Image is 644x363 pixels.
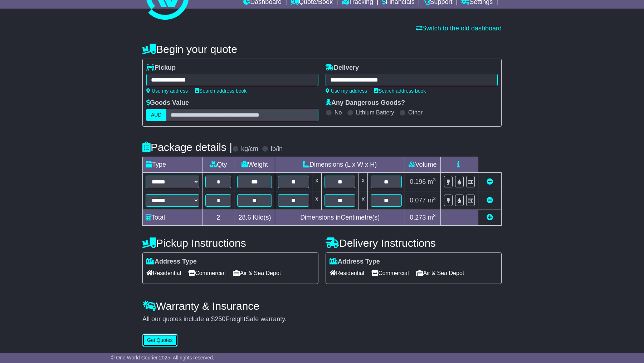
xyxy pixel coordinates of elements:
label: kg/cm [241,145,258,153]
span: m [428,214,436,221]
a: Remove this item [487,197,493,204]
label: AUD [146,109,166,121]
span: m [428,197,436,204]
h4: Warranty & Insurance [142,300,502,312]
a: Search address book [195,88,247,94]
h4: Package details | [142,141,232,153]
label: No [335,109,342,116]
span: © One World Courier 2025. All rights reserved. [111,355,214,360]
span: 0.196 [410,178,426,185]
span: 0.273 [410,214,426,221]
span: Residential [146,268,181,279]
span: Air & Sea Depot [233,268,281,279]
span: 28.6 [238,214,251,221]
td: Qty [203,157,234,173]
a: Switch to the old dashboard [416,25,502,32]
sup: 3 [433,196,436,201]
label: lb/in [271,145,283,153]
td: Weight [234,157,275,173]
h4: Begin your quote [142,43,502,55]
label: Address Type [330,258,380,266]
a: Search address book [374,88,426,94]
td: Total [143,210,203,226]
span: 250 [215,315,225,323]
sup: 3 [433,213,436,218]
h4: Delivery Instructions [326,237,502,249]
button: Get Quotes [142,334,177,347]
td: x [358,191,368,210]
span: m [428,178,436,185]
a: Add new item [487,214,493,221]
td: 2 [203,210,234,226]
div: All our quotes include a $ FreightSafe warranty. [142,315,502,323]
td: Dimensions (L x W x H) [275,157,405,173]
span: Residential [330,268,364,279]
span: 0.077 [410,197,426,204]
label: Goods Value [146,99,189,107]
a: Remove this item [487,178,493,185]
label: Any Dangerous Goods? [326,99,405,107]
td: Type [143,157,203,173]
label: Address Type [146,258,197,266]
span: Commercial [371,268,409,279]
h4: Pickup Instructions [142,237,318,249]
label: Pickup [146,64,176,72]
span: Commercial [188,268,225,279]
label: Delivery [326,64,359,72]
a: Use my address [326,88,367,94]
td: Volume [405,157,440,173]
td: x [312,191,321,210]
a: Use my address [146,88,188,94]
td: x [358,173,368,191]
label: Lithium Battery [356,109,394,116]
td: Kilo(s) [234,210,275,226]
td: Dimensions in Centimetre(s) [275,210,405,226]
sup: 3 [433,177,436,182]
span: Air & Sea Depot [416,268,464,279]
label: Other [408,109,423,116]
td: x [312,173,321,191]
